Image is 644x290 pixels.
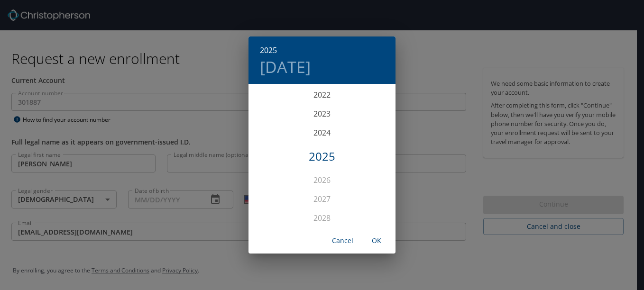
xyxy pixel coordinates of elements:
[248,123,396,142] div: 2024
[248,147,396,166] div: 2025
[365,235,388,247] span: OK
[361,232,392,250] button: OK
[260,57,311,77] button: [DATE]
[331,235,354,247] span: Cancel
[248,85,396,104] div: 2022
[327,232,358,250] button: Cancel
[248,104,396,123] div: 2023
[260,44,277,57] button: 2025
